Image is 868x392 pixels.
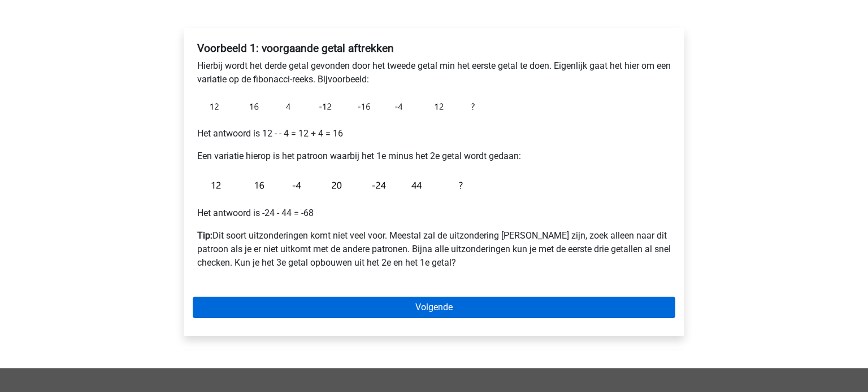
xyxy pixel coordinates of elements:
[197,42,394,55] b: Voorbeeld 1: voorgaande getal aftrekken
[197,172,480,197] img: Exceptions_example1_2.png
[197,149,671,163] p: Een variatie hierop is het patroon waarbij het 1e minus het 2e getal wordt gedaan:
[197,230,212,241] b: Tip:
[197,95,480,118] img: Exceptions_example_1.png
[193,297,675,318] a: Volgende
[197,229,671,270] p: Dit soort uitzonderingen komt niet veel voor. Meestal zal de uitzondering [PERSON_NAME] zijn, zoe...
[197,59,671,86] p: Hierbij wordt het derde getal gevonden door het tweede getal min het eerste getal te doen. Eigenl...
[197,206,671,220] p: Het antwoord is -24 - 44 = -68
[197,127,671,140] p: Het antwoord is 12 - - 4 = 12 + 4 = 16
